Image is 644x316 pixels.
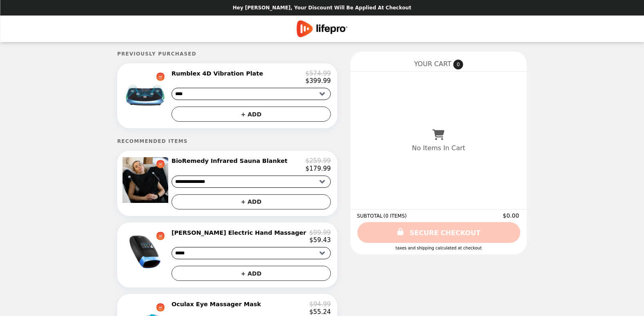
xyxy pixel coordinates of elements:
h2: [PERSON_NAME] Electric Hand Massager [172,229,310,236]
span: $0.00 [503,212,520,219]
p: $55.24 [310,308,331,316]
button: + ADD [172,107,331,122]
img: Brand Logo [296,20,348,37]
h2: BioRemedy Infrared Sauna Blanket [172,157,291,165]
p: $59.43 [310,236,331,244]
h5: Recommended Items [117,138,337,144]
select: Select a product variant [172,247,331,259]
p: Hey [PERSON_NAME], your discount will be applied at checkout [233,5,411,11]
select: Select a product variant [172,88,331,100]
p: $99.99 [310,229,331,236]
button: + ADD [172,194,331,209]
p: $399.99 [305,77,331,85]
p: $94.99 [310,300,331,308]
select: Select a product variant [172,176,331,188]
p: $259.99 [305,157,331,165]
h2: Rumblex 4D Vibration Plate [172,70,266,77]
img: Legra Electric Hand Massager [123,229,170,275]
img: Rumblex 4D Vibration Plate [123,70,170,116]
p: $574.99 [305,70,331,77]
span: 0 [453,60,463,69]
h5: Previously Purchased [117,51,337,57]
span: ( 0 ITEMS ) [383,213,407,219]
p: $179.99 [305,165,331,172]
span: YOUR CART [414,60,451,68]
span: SUBTOTAL [357,213,383,219]
h2: Oculax Eye Massager Mask [172,300,264,308]
img: BioRemedy Infrared Sauna Blanket [123,157,170,203]
p: No Items In Cart [412,144,465,152]
div: Taxes and Shipping calculated at checkout [357,246,520,250]
button: + ADD [172,266,331,281]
